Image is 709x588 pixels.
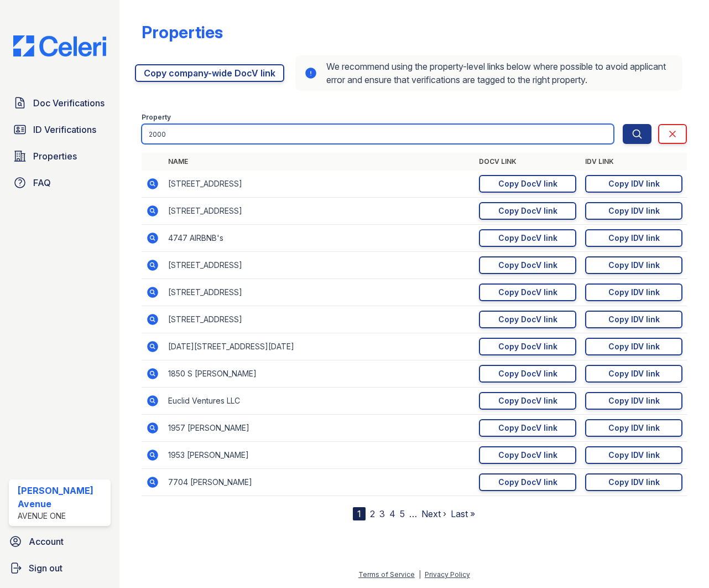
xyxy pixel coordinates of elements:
[9,145,111,167] a: Properties
[164,469,475,496] td: 7704 [PERSON_NAME]
[164,279,475,306] td: [STREET_ADDRESS]
[479,446,576,464] a: Copy DocV link
[581,153,687,171] th: IDV Link
[142,124,614,144] input: Search by property name or address
[164,252,475,279] td: [STREET_ADDRESS]
[479,175,576,193] a: Copy DocV link
[33,176,51,189] span: FAQ
[451,508,475,519] a: Last »
[585,283,682,301] a: Copy IDV link
[608,205,660,216] div: Copy IDV link
[585,365,682,383] a: Copy IDV link
[479,419,576,437] a: Copy DocV link
[164,153,475,171] th: Name
[585,338,682,355] a: Copy IDV link
[353,507,366,520] div: 1
[498,233,557,244] div: Copy DocV link
[498,422,557,434] div: Copy DocV link
[608,233,660,244] div: Copy IDV link
[479,473,576,491] a: Copy DocV link
[585,202,682,220] a: Copy IDV link
[358,570,415,579] a: Terms of Service
[585,392,682,410] a: Copy IDV link
[29,535,64,548] span: Account
[498,368,557,379] div: Copy DocV link
[479,365,576,383] a: Copy DocV link
[164,225,475,252] td: 4747 AIRBNB's
[475,153,581,171] th: DocV Link
[142,22,223,42] div: Properties
[9,92,111,114] a: Doc Verifications
[135,64,284,82] a: Copy company-wide DocV link
[18,484,106,510] div: [PERSON_NAME] Avenue
[608,477,660,488] div: Copy IDV link
[608,341,660,352] div: Copy IDV link
[498,260,557,271] div: Copy DocV link
[608,260,660,271] div: Copy IDV link
[33,149,77,163] span: Properties
[498,178,557,189] div: Copy DocV link
[379,508,385,519] a: 3
[608,287,660,298] div: Copy IDV link
[164,360,475,388] td: 1850 S [PERSON_NAME]
[164,306,475,333] td: [STREET_ADDRESS]
[389,508,395,519] a: 4
[4,557,115,579] a: Sign out
[585,419,682,437] a: Copy IDV link
[164,415,475,442] td: 1957 [PERSON_NAME]
[9,172,111,194] a: FAQ
[608,368,660,379] div: Copy IDV link
[498,450,557,461] div: Copy DocV link
[479,338,576,355] a: Copy DocV link
[409,507,417,520] span: …
[29,561,62,575] span: Sign out
[479,202,576,220] a: Copy DocV link
[498,314,557,325] div: Copy DocV link
[164,442,475,469] td: 1953 [PERSON_NAME]
[498,341,557,352] div: Copy DocV link
[164,171,475,198] td: [STREET_ADDRESS]
[164,333,475,360] td: [DATE][STREET_ADDRESS][DATE]
[421,508,446,519] a: Next ›
[585,256,682,274] a: Copy IDV link
[608,422,660,434] div: Copy IDV link
[33,96,105,110] span: Doc Verifications
[370,508,375,519] a: 2
[498,205,557,216] div: Copy DocV link
[479,392,576,410] a: Copy DocV link
[479,229,576,247] a: Copy DocV link
[295,55,683,91] div: We recommend using the property-level links below where possible to avoid applicant error and ens...
[142,113,171,122] label: Property
[33,123,96,136] span: ID Verifications
[4,35,115,56] img: CE_Logo_Blue-a8612792a0a2168367f1c8372b55b34899dd931a85d93a1a3d3e32e68fde9ad4.png
[498,477,557,488] div: Copy DocV link
[498,287,557,298] div: Copy DocV link
[479,256,576,274] a: Copy DocV link
[608,395,660,406] div: Copy IDV link
[585,446,682,464] a: Copy IDV link
[585,229,682,247] a: Copy IDV link
[479,283,576,301] a: Copy DocV link
[164,198,475,225] td: [STREET_ADDRESS]
[498,395,557,406] div: Copy DocV link
[608,450,660,461] div: Copy IDV link
[164,388,475,415] td: Euclid Ventures LLC
[9,118,111,141] a: ID Verifications
[400,508,405,519] a: 5
[4,530,115,553] a: Account
[608,178,660,189] div: Copy IDV link
[479,311,576,328] a: Copy DocV link
[585,175,682,193] a: Copy IDV link
[585,311,682,328] a: Copy IDV link
[425,570,470,579] a: Privacy Policy
[585,473,682,491] a: Copy IDV link
[608,314,660,325] div: Copy IDV link
[419,570,421,579] div: |
[18,510,106,522] div: Avenue One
